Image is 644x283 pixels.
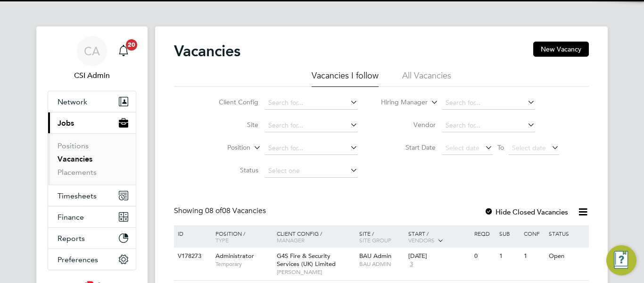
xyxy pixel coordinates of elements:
[512,144,546,152] span: Select date
[521,225,546,241] div: Conf
[381,143,436,152] label: Start Date
[533,42,589,57] button: New Vacancy
[215,236,229,244] span: Type
[175,225,208,241] div: ID
[48,112,136,133] button: Jobs
[359,236,391,244] span: Site Group
[58,141,89,150] a: Positions
[442,119,535,132] input: Search for...
[205,206,266,215] span: 08 Vacancies
[58,119,74,128] span: Jobs
[408,236,435,244] span: Vendors
[312,70,379,87] li: Vacancies I follow
[58,97,87,106] span: Network
[48,36,136,81] a: CACSI Admin
[208,225,274,248] div: Position /
[381,120,436,129] label: Vendor
[48,133,136,185] div: Jobs
[359,252,391,260] span: BAU Admin
[406,225,472,249] div: Start /
[58,168,97,177] a: Placements
[48,206,136,227] button: Finance
[521,248,546,265] div: 1
[58,255,98,264] span: Preferences
[606,245,636,275] button: Engage Resource Center
[277,252,336,268] span: G4S Fire & Security Services (UK) Limited
[58,213,84,222] span: Finance
[442,96,535,110] input: Search for...
[472,225,496,241] div: Reqd
[546,248,587,265] div: Open
[265,96,358,110] input: Search for...
[408,260,414,268] span: 3
[265,119,358,132] input: Search for...
[484,207,568,216] label: Hide Closed Vacancies
[196,143,250,153] label: Position
[114,36,133,66] a: 20
[84,45,100,57] span: CA
[58,191,97,200] span: Timesheets
[265,164,358,178] input: Select one
[402,70,451,87] li: All Vacancies
[58,234,85,243] span: Reports
[359,260,404,268] span: BAU ADMIN
[497,225,521,241] div: Sub
[408,252,470,260] div: [DATE]
[357,225,406,248] div: Site /
[265,142,358,155] input: Search for...
[495,141,507,154] span: To
[205,206,222,215] span: 08 of
[48,228,136,249] button: Reports
[175,248,208,265] div: V178273
[48,249,136,270] button: Preferences
[48,91,136,112] button: Network
[174,206,268,216] div: Showing
[497,248,521,265] div: 1
[48,185,136,206] button: Timesheets
[204,120,258,129] label: Site
[215,252,254,260] span: Administrator
[204,166,258,174] label: Status
[277,236,305,244] span: Manager
[215,260,272,268] span: Temporary
[174,42,240,60] h2: Vacancies
[48,70,136,81] span: CSI Admin
[373,98,428,107] label: Hiring Manager
[58,154,92,163] a: Vacancies
[472,248,496,265] div: 0
[126,39,137,51] span: 20
[546,225,587,241] div: Status
[204,98,258,106] label: Client Config
[446,144,479,152] span: Select date
[277,268,355,276] span: [PERSON_NAME]
[274,225,357,248] div: Client Config /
